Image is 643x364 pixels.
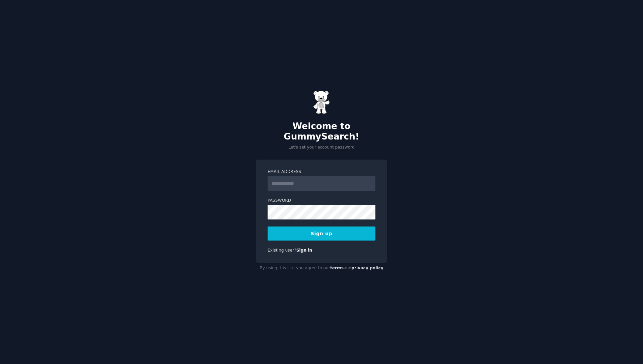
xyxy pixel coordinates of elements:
a: Sign in [296,248,312,253]
button: Sign up [268,226,375,241]
img: Gummy Bear [313,91,330,114]
h2: Welcome to GummySearch! [256,121,387,142]
div: By using this site you agree to our and [256,263,387,274]
span: Existing user? [268,248,296,253]
a: privacy policy [351,266,383,270]
p: Let's set your account password [256,145,387,151]
label: Email Address [268,169,375,175]
label: Password [268,198,375,204]
a: terms [330,266,344,270]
